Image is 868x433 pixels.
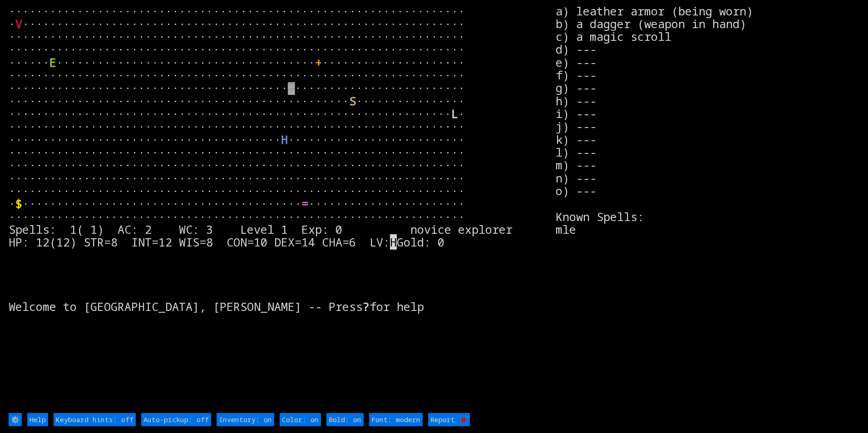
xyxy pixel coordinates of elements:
input: Color: on [280,413,321,426]
input: Font: modern [369,413,423,426]
font: L [451,106,458,121]
mark: H [390,234,397,250]
input: Auto-pickup: off [141,413,211,426]
input: Inventory: on [217,413,274,426]
font: $ [15,196,22,211]
font: S [349,93,356,108]
font: + [315,54,322,70]
input: ⚙️ [9,413,22,426]
larn: ··································································· · ···························... [9,5,556,412]
font: = [301,196,308,211]
font: V [15,16,22,31]
input: Keyboard hints: off [54,413,136,426]
b: ? [363,299,370,314]
input: Report 🐞 [428,413,470,426]
stats: a) leather armor (being worn) b) a dagger (weapon in hand) c) a magic scroll d) --- e) --- f) ---... [556,5,859,412]
input: Help [27,413,48,426]
font: H [281,132,288,147]
font: E [49,54,56,70]
input: Bold: on [326,413,364,426]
